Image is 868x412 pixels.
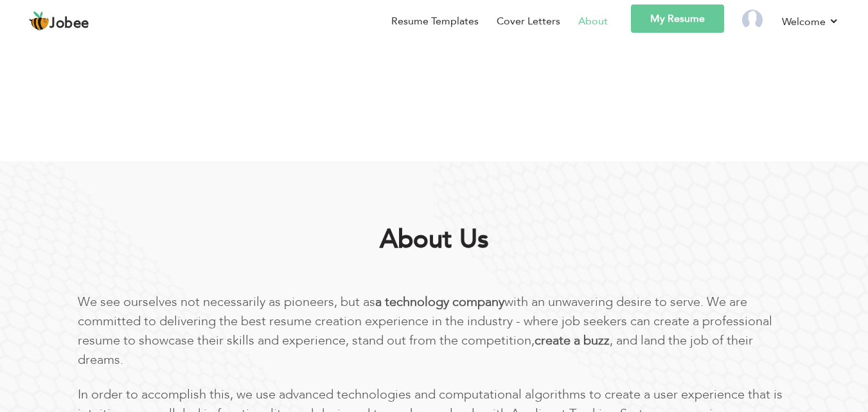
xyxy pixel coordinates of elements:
[535,332,610,349] b: create a buzz
[29,11,49,31] img: jobee.io
[375,293,504,310] b: a technology company
[742,10,763,30] img: Profile Img
[578,13,608,29] a: About
[782,13,839,30] a: Welcome
[29,11,89,31] a: Jobee
[391,13,479,29] a: Resume Templates
[49,17,89,31] span: Jobee
[497,13,560,29] a: Cover Letters
[78,292,791,370] p: We see ourselves not necessarily as pioneers, but as with an unwavering desire to serve. We are c...
[631,4,724,33] a: My Resume
[109,223,760,256] h1: About Us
